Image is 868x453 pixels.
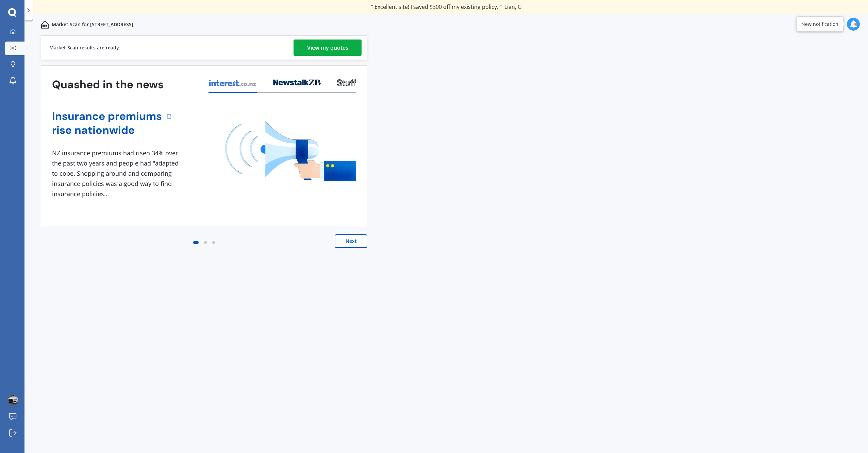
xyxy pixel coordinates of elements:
[801,21,838,28] div: New notification
[52,148,181,199] div: NZ insurance premiums had risen 34% over the past two years and people had "adapted to cope. Shop...
[307,40,348,56] div: View my quotes
[52,109,162,123] a: Insurance premiums
[294,40,362,56] a: View my quotes
[52,21,133,28] p: Market Scan for [STREET_ADDRESS]
[335,234,367,248] button: Next
[52,123,162,137] a: rise nationwide
[225,121,356,181] img: media image
[49,36,120,60] div: Market Scan results are ready.
[41,20,49,29] img: home-and-contents.b802091223b8502ef2dd.svg
[52,78,164,92] h3: Quashed in the news
[8,395,18,405] img: AAcHTteZ4bgf-liQsXUhXcdZdqkU3KavFF2lOKpQhoIiX7o8qq8=s96-c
